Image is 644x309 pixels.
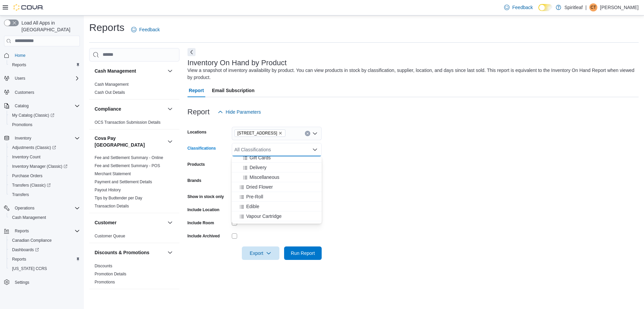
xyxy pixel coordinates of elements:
[95,82,128,87] a: Cash Management
[95,188,121,192] a: Payout History
[128,23,162,36] a: Feedback
[9,181,80,189] span: Transfers (Classic)
[95,155,163,160] a: Fee and Settlement Summary - Online
[95,135,165,148] button: Cova Pay [GEOGRAPHIC_DATA]
[15,53,25,58] span: Home
[12,164,67,169] span: Inventory Manager (Classic)
[9,236,80,244] span: Canadian Compliance
[12,227,32,235] button: Reports
[12,154,41,160] span: Inventory Count
[89,21,124,34] h1: Reports
[95,249,165,256] button: Discounts & Promotions
[95,196,142,200] a: Tips by Budtender per Day
[166,248,174,257] button: Discounts & Promotions
[89,118,179,129] div: Compliance
[7,152,83,162] button: Inventory Count
[7,60,83,70] button: Reports
[7,143,83,152] a: Adjustments (Classic)
[95,106,121,112] h3: Compliance
[12,204,37,212] button: Operations
[291,250,315,257] span: Run Report
[246,223,285,229] span: Vapour Single Use
[95,82,128,87] span: Cash Management
[232,172,322,182] button: Miscellaneous
[12,266,47,271] span: [US_STATE] CCRS
[226,109,261,115] span: Hide Parameters
[95,68,136,74] h3: Cash Management
[538,4,552,11] input: Dark Mode
[9,246,80,254] span: Dashboards
[189,84,204,97] span: Report
[9,172,80,180] span: Purchase Orders
[9,255,29,263] a: Reports
[95,90,125,95] span: Cash Out Details
[187,162,205,167] label: Products
[19,20,80,33] span: Load All Apps in [GEOGRAPHIC_DATA]
[95,219,116,226] h3: Customer
[1,133,83,143] button: Inventory
[237,130,277,137] span: [STREET_ADDRESS]
[166,67,174,75] button: Cash Management
[284,246,322,260] button: Run Report
[1,101,83,111] button: Catalog
[95,171,131,176] a: Merchant Statement
[232,211,322,221] button: Vapour Cartridge
[7,213,83,222] button: Cash Management
[95,219,165,226] button: Customer
[95,234,125,238] a: Customer Queue
[7,120,83,129] button: Promotions
[95,272,126,276] a: Promotion Details
[187,194,224,199] label: Show in stock only
[12,102,80,110] span: Catalog
[589,3,597,11] div: Chloe T
[9,181,53,189] a: Transfers (Classic)
[12,192,29,197] span: Transfers
[89,262,179,289] div: Discounts & Promotions
[312,147,318,152] button: Close list of options
[9,191,80,199] span: Transfers
[12,88,80,96] span: Customers
[95,90,125,95] a: Cash Out Details
[187,146,216,151] label: Classifications
[246,203,259,210] span: Edible
[9,214,49,222] a: Cash Management
[187,207,219,213] label: Include Location
[95,203,129,209] span: Transaction Details
[232,192,322,202] button: Pre-Roll
[9,214,80,222] span: Cash Management
[232,163,322,172] button: Delivery
[95,195,142,201] span: Tips by Budtender per Day
[12,51,28,60] a: Home
[12,227,80,235] span: Reports
[9,111,57,119] a: My Catalog (Classic)
[12,204,80,212] span: Operations
[212,84,255,97] span: Email Subscription
[95,279,115,285] span: Promotions
[12,134,80,142] span: Inventory
[7,171,83,181] button: Purchase Orders
[95,163,160,168] a: Fee and Settlement Summary - POS
[9,61,29,69] a: Reports
[15,280,29,285] span: Settings
[278,131,282,135] button: Remove 501 - Spiritleaf Wellington St W (Ottawa) from selection in this group
[9,144,80,152] span: Adjustments (Classic)
[12,122,33,127] span: Promotions
[9,265,80,273] span: Washington CCRS
[187,67,635,81] div: View a snapshot of inventory availability by product. You can view products in stock by classific...
[312,131,318,136] button: Open list of options
[7,236,83,245] button: Canadian Compliance
[234,129,286,137] span: 501 - Spiritleaf Wellington St W (Ottawa)
[512,4,533,11] span: Feedback
[4,48,80,305] nav: Complex example
[7,264,83,273] button: [US_STATE] CCRS
[95,249,149,256] h3: Discounts & Promotions
[95,264,112,268] a: Discounts
[95,106,165,112] button: Compliance
[12,134,34,142] button: Inventory
[12,113,54,118] span: My Catalog (Classic)
[600,3,639,11] p: [PERSON_NAME]
[12,278,32,286] a: Settings
[15,76,25,81] span: Users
